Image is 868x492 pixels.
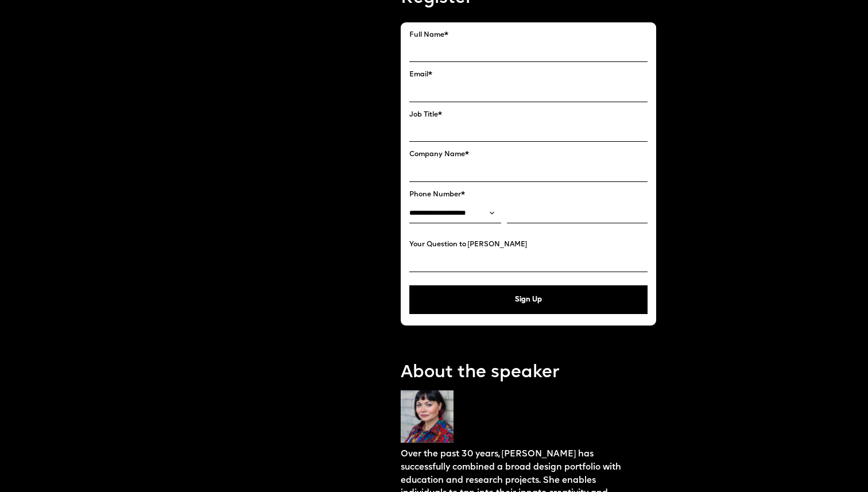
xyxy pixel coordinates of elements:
[409,31,648,40] label: Full Name
[409,111,648,119] label: Job Title
[409,241,648,249] label: Your Question to [PERSON_NAME]
[409,285,648,314] button: Sign Up
[409,71,648,79] label: Email
[409,150,648,159] label: Company Name
[401,361,656,385] p: About the speaker
[409,191,648,199] label: Phone Number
